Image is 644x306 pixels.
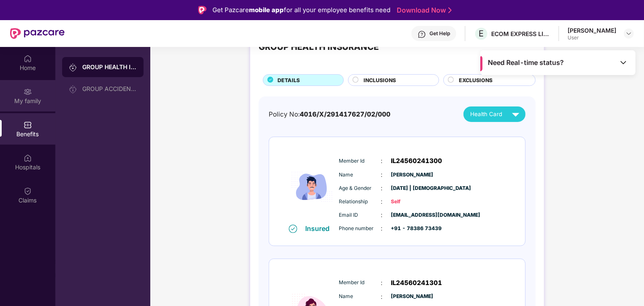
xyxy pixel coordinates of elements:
span: : [381,170,383,179]
span: : [381,197,383,206]
span: Age & Gender [339,184,381,192]
img: svg+xml;base64,PHN2ZyBpZD0iRHJvcGRvd24tMzJ4MzIiIHhtbG5zPSJodHRwOi8vd3d3LnczLm9yZy8yMDAwL3N2ZyIgd2... [626,30,632,37]
span: E [479,29,484,39]
img: Toggle Icon [619,58,628,67]
span: DETAILS [277,76,300,84]
div: GROUP HEALTH INSURANCE [82,63,137,71]
img: svg+xml;base64,PHN2ZyB3aWR0aD0iMjAiIGhlaWdodD0iMjAiIHZpZXdCb3g9IjAgMCAyMCAyMCIgZmlsbD0ibm9uZSIgeG... [69,63,77,72]
img: svg+xml;base64,PHN2ZyB3aWR0aD0iMjAiIGhlaWdodD0iMjAiIHZpZXdCb3g9IjAgMCAyMCAyMCIgZmlsbD0ibm9uZSIgeG... [69,85,77,93]
div: Get Help [429,30,450,37]
img: svg+xml;base64,PHN2ZyBpZD0iSG9zcGl0YWxzIiB4bWxucz0iaHR0cDovL3d3dy53My5vcmcvMjAwMC9zdmciIHdpZHRoPS... [24,154,32,162]
button: Health Card [463,106,526,122]
div: GROUP ACCIDENTAL INSURANCE [82,86,137,92]
span: Name [339,293,381,301]
span: +91 - 78386 73439 [391,225,433,233]
div: Get Pazcare for all your employee benefits need [212,5,390,15]
span: [EMAIL_ADDRESS][DOMAIN_NAME] [391,211,433,219]
img: Stroke [448,6,452,15]
span: : [381,156,383,166]
a: Download Now [397,6,449,15]
img: Logo [198,6,207,14]
span: 4016/X/291417627/02/000 [300,110,390,118]
span: Member Id [339,279,381,287]
div: GROUP HEALTH INSURANCE [259,40,379,54]
span: Member Id [339,157,381,165]
span: IL24560241301 [391,278,442,288]
span: [PERSON_NAME] [391,293,433,301]
span: EXCLUSIONS [459,76,492,84]
span: Self [391,198,433,206]
img: svg+xml;base64,PHN2ZyBpZD0iQ2xhaW0iIHhtbG5zPSJodHRwOi8vd3d3LnczLm9yZy8yMDAwL3N2ZyIgd2lkdGg9IjIwIi... [24,187,32,195]
img: New Pazcare Logo [10,28,65,39]
span: INCLUSIONS [364,76,396,84]
span: [DATE] | [DEMOGRAPHIC_DATA] [391,184,433,192]
div: Policy No: [269,109,390,119]
span: Health Card [470,110,502,119]
span: Need Real-time status? [488,58,564,67]
span: Name [339,171,381,179]
div: [PERSON_NAME] [568,26,616,34]
span: : [381,210,383,220]
img: svg+xml;base64,PHN2ZyBpZD0iSGVscC0zMngzMiIgeG1sbnM9Imh0dHA6Ly93d3cudzMub3JnLzIwMDAvc3ZnIiB3aWR0aD... [418,30,426,39]
div: ECOM EXPRESS LIMITED [491,30,550,38]
span: Email ID [339,211,381,219]
img: svg+xml;base64,PHN2ZyBpZD0iQmVuZWZpdHMiIHhtbG5zPSJodHRwOi8vd3d3LnczLm9yZy8yMDAwL3N2ZyIgd2lkdGg9Ij... [24,121,32,129]
img: icon [287,150,337,224]
span: : [381,292,383,301]
span: IL24560241300 [391,156,442,166]
span: Relationship [339,198,381,206]
span: [PERSON_NAME] [391,171,433,179]
span: : [381,184,383,193]
span: Phone number [339,225,381,233]
span: : [381,224,383,233]
img: svg+xml;base64,PHN2ZyB4bWxucz0iaHR0cDovL3d3dy53My5vcmcvMjAwMC9zdmciIHdpZHRoPSIxNiIgaGVpZ2h0PSIxNi... [289,225,297,233]
span: : [381,278,383,288]
img: svg+xml;base64,PHN2ZyB3aWR0aD0iMjAiIGhlaWdodD0iMjAiIHZpZXdCb3g9IjAgMCAyMCAyMCIgZmlsbD0ibm9uZSIgeG... [24,88,32,96]
img: svg+xml;base64,PHN2ZyBpZD0iSG9tZSIgeG1sbnM9Imh0dHA6Ly93d3cudzMub3JnLzIwMDAvc3ZnIiB3aWR0aD0iMjAiIG... [24,54,32,63]
img: svg+xml;base64,PHN2ZyB4bWxucz0iaHR0cDovL3d3dy53My5vcmcvMjAwMC9zdmciIHZpZXdCb3g9IjAgMCAyNCAyNCIgd2... [508,107,523,122]
strong: mobile app [249,6,284,14]
div: User [568,34,616,41]
div: Insured [306,224,335,233]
